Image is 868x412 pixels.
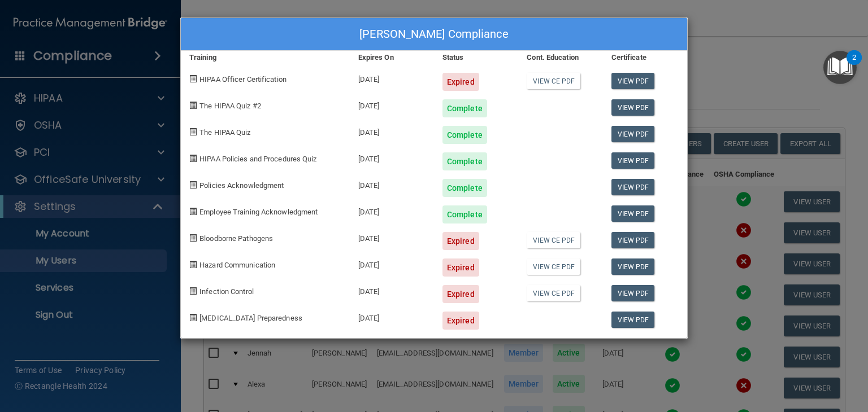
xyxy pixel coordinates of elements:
[823,51,857,84] button: Open Resource Center, 2 new notifications
[611,126,655,142] a: View PDF
[611,258,655,275] a: View PDF
[527,285,580,301] a: View CE PDF
[442,285,479,303] div: Expired
[350,303,434,330] div: [DATE]
[442,179,487,197] div: Complete
[350,197,434,223] div: [DATE]
[350,277,434,303] div: [DATE]
[442,73,479,91] div: Expired
[199,155,316,163] span: HIPAA Policies and Procedures Quiz
[350,64,434,91] div: [DATE]
[199,287,254,296] span: Infection Control
[611,99,655,116] a: View PDF
[199,314,302,322] span: [MEDICAL_DATA] Preparedness
[350,250,434,277] div: [DATE]
[442,99,487,117] div: Complete
[527,73,580,89] a: View CE PDF
[434,51,518,64] div: Status
[199,181,284,190] span: Policies Acknowledgment
[611,312,655,328] a: View PDF
[611,205,655,222] a: View PDF
[442,232,479,250] div: Expired
[442,205,487,223] div: Complete
[603,51,687,64] div: Certificate
[181,18,687,51] div: [PERSON_NAME] Compliance
[442,258,479,277] div: Expired
[350,51,434,64] div: Expires On
[199,102,261,110] span: The HIPAA Quiz #2
[199,128,250,137] span: The HIPAA Quiz
[350,170,434,197] div: [DATE]
[199,261,275,269] span: Hazard Communication
[350,144,434,170] div: [DATE]
[518,51,602,64] div: Cont. Education
[350,223,434,250] div: [DATE]
[852,58,856,72] div: 2
[181,51,350,64] div: Training
[442,126,487,144] div: Complete
[199,75,287,84] span: HIPAA Officer Certification
[199,208,318,216] span: Employee Training Acknowledgment
[350,91,434,117] div: [DATE]
[611,285,655,301] a: View PDF
[442,152,487,170] div: Complete
[199,234,273,243] span: Bloodborne Pathogens
[527,232,580,248] a: View CE PDF
[611,152,655,169] a: View PDF
[350,117,434,144] div: [DATE]
[442,312,479,330] div: Expired
[611,73,655,89] a: View PDF
[527,258,580,275] a: View CE PDF
[611,232,655,248] a: View PDF
[611,179,655,195] a: View PDF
